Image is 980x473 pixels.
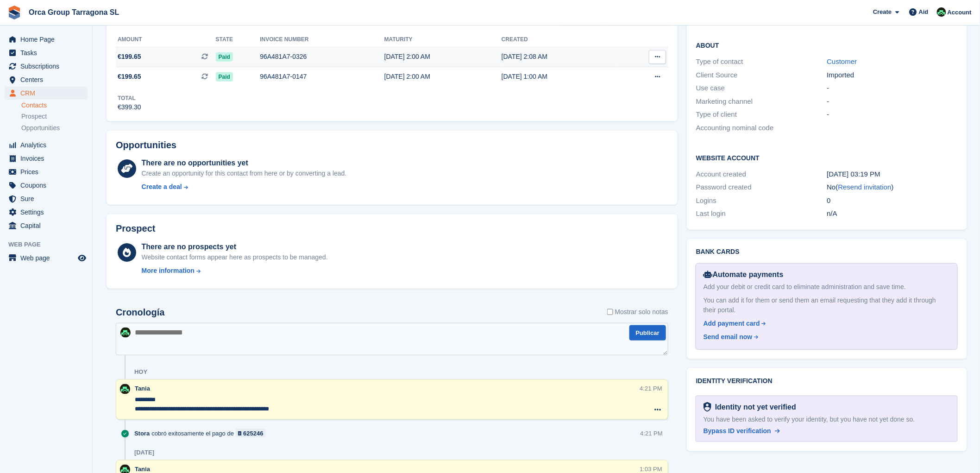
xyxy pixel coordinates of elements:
[21,113,47,120] font: Prospect
[260,36,308,43] font: Invoice number
[20,222,41,229] font: Capital
[243,429,263,438] div: 625246
[937,7,946,17] img: Tania
[696,57,743,65] font: Type of contact
[118,103,141,111] font: €399.30
[827,209,838,217] font: n/A
[384,36,413,43] font: Maturity
[607,307,613,317] input: Mostrar solo notas
[116,307,165,318] h2: Cronología
[696,71,738,79] font: Client Source
[696,377,773,385] font: Identity verification
[142,253,328,261] font: Website contact forms appear here as prospects to be managed.
[260,73,307,80] font: 96A481A7-0147
[704,320,760,327] font: Add payment card
[21,124,60,132] font: Opportunities
[704,427,771,435] font: Bypass ID verification
[118,73,141,80] font: €199.65
[696,170,746,178] font: Account created
[219,54,230,60] font: Paid
[135,385,150,392] span: Tania
[20,36,55,43] font: Home Page
[704,319,946,328] a: Add payment card
[827,110,829,118] font: -
[640,384,662,393] div: 4:21 PM
[704,333,753,341] font: Send email now
[8,241,41,248] font: Web page
[948,9,972,16] font: Account
[118,53,141,60] font: €199.65
[76,252,88,264] a: Store Preview
[260,53,307,60] font: 96A481A7-0326
[5,206,88,219] a: menu
[696,209,726,217] font: Last login
[713,271,784,278] font: Automate payments
[134,429,150,438] span: Stora
[236,429,266,438] a: 625246
[116,223,156,233] font: Prospect
[629,325,666,341] button: Publicar
[20,89,35,97] font: CRM
[7,6,21,19] img: stora-icon-8386f47178a22dfd0bd8f6a31ec36ba5ce8667c1dd55bd0f319d3a0aa187defe.svg
[20,76,43,83] font: Centers
[134,368,147,376] div: Hoy
[696,154,760,162] font: Website account
[502,53,547,60] font: [DATE] 2:08 AM
[134,429,270,438] div: cobró exitosamente el pago de
[704,426,780,436] a: Bypass ID verification
[5,60,88,73] a: menu
[704,402,711,412] img: Ready for identity verification
[607,307,668,317] label: Mostrar solo notas
[5,46,88,59] a: menu
[704,296,936,314] font: You can add it for them or send them an email requesting that they add it through their portal.
[142,267,195,274] font: More information
[5,165,88,178] a: menu
[696,124,774,132] font: Accounting nominal code
[20,49,37,57] font: Tasks
[142,266,328,276] a: More information
[20,155,44,162] font: Invoices
[20,168,38,176] font: Prices
[5,73,88,86] a: menu
[116,140,176,150] font: Opportunities
[21,101,88,110] a: Contacts
[641,429,663,438] div: 4:21 PM
[838,183,892,191] a: Resend invitation
[21,101,47,109] font: Contacts
[696,97,753,105] font: Marketing channel
[20,141,46,149] font: Analytics
[696,183,752,191] font: Password created
[20,254,50,262] font: Web page
[142,183,182,190] font: Create a deal
[715,403,796,411] font: Identity not yet verified
[873,8,892,15] font: Create
[384,53,430,60] font: [DATE] 2:00 AM
[20,208,44,216] font: Settings
[696,248,740,255] font: Bank cards
[696,84,725,92] font: Use case
[20,182,46,189] font: Coupons
[704,416,915,423] font: You have been asked to verify your identity, but you have not yet done so.
[5,33,88,46] a: menu
[134,449,154,456] div: [DATE]
[20,195,34,202] font: Sure
[5,152,88,165] a: menu
[5,179,88,192] a: menu
[20,63,59,70] font: Subscriptions
[836,183,838,191] font: (
[696,110,737,118] font: Type of client
[142,182,347,192] a: Create a deal
[827,71,854,79] font: Imported
[384,73,430,80] font: [DATE] 2:00 AM
[142,170,347,177] font: Create an opportunity for this contact from here or by converting a lead.
[25,5,123,20] a: Orca Group Tarragona SL
[5,192,88,205] a: menu
[704,283,906,290] font: Add your debit or credit card to eliminate administration and save time.
[827,57,857,65] a: Customer
[827,97,829,105] font: -
[21,112,88,121] a: Prospect
[120,384,130,394] img: Tania
[5,219,88,232] a: menu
